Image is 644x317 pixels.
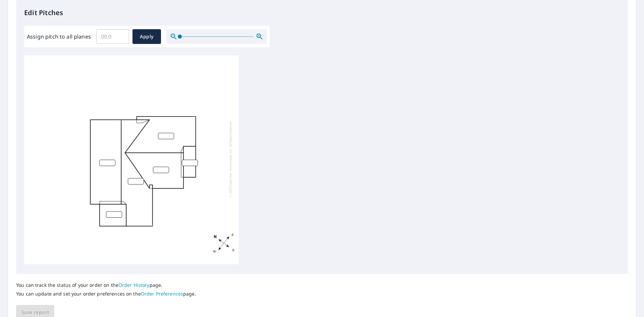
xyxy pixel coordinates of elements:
p: You can track the status of your order on the page. [16,282,196,288]
button: Apply [132,29,161,44]
a: Order History [118,282,150,288]
p: You can update and set your order preferences on the page. [16,291,196,297]
span: Apply [138,33,156,41]
label: Assign pitch to all planes [27,33,91,41]
a: Order Preferences [141,290,183,297]
p: Edit Pitches [24,8,620,18]
input: 00.0 [96,27,129,46]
